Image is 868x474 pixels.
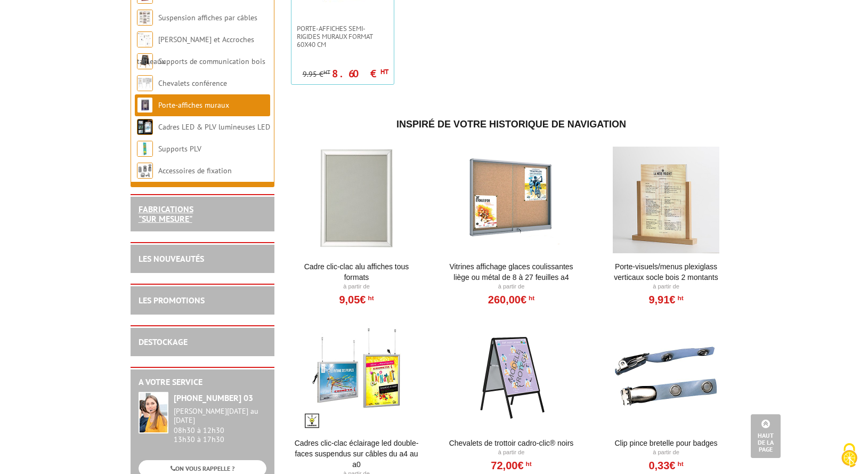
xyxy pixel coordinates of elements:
button: Cookies (fenêtre modale) [831,438,868,474]
a: Cadre Clic-Clac Alu affiches tous formats [291,261,423,283]
img: Chevalets conférence [137,75,153,91]
a: Accessoires de fixation [158,166,232,175]
div: 08h30 à 12h30 13h30 à 17h30 [174,407,266,444]
a: 9,91€HT [648,296,683,303]
a: 0,33€HT [648,462,683,469]
sup: HT [526,294,534,302]
a: Clip Pince bretelle pour badges [601,438,732,448]
a: Chevalets de trottoir Cadro-Clic® Noirs [445,438,577,448]
a: LES NOUVEAUTÉS [139,253,204,264]
a: [PERSON_NAME] et Accroches tableaux [137,35,254,66]
sup: HT [675,460,683,468]
div: [PERSON_NAME][DATE] au [DATE] [174,407,266,425]
a: Cadres clic-clac éclairage LED double-faces suspendus sur câbles du A4 au A0 [291,438,423,470]
a: Vitrines affichage glaces coulissantes liège ou métal de 8 à 27 feuilles A4 [445,261,577,283]
a: Supports de communication bois [158,57,265,66]
a: FABRICATIONS"Sur Mesure" [139,204,193,224]
img: Accessoires de fixation [137,163,153,179]
span: Porte-affiches semi-rigides muraux format 60x40 cm [297,25,388,49]
img: Supports PLV [137,141,153,157]
a: Porte-affiches semi-rigides muraux format 60x40 cm [291,25,394,49]
p: À partir de [445,283,577,291]
img: Cimaises et Accroches tableaux [137,31,153,47]
sup: HT [675,294,683,302]
img: Cadres LED & PLV lumineuses LED [137,119,153,135]
a: Haut de la page [751,414,781,458]
a: Cadres LED & PLV lumineuses LED [158,122,270,132]
img: Cookies (fenêtre modale) [836,442,863,469]
img: widget-service.jpg [139,392,168,433]
a: Porte-affiches muraux [158,100,229,110]
p: À partir de [445,448,577,457]
p: À partir de [601,448,732,457]
p: À partir de [291,283,423,291]
a: DESTOCKAGE [139,336,188,347]
a: Suspension affiches par câbles [158,13,257,22]
img: Suspension affiches par câbles [137,10,153,26]
p: 9.95 € [303,70,330,78]
a: Supports PLV [158,144,201,154]
h2: A votre service [139,377,266,387]
sup: HT [524,460,532,468]
p: 8.60 € [332,70,388,77]
strong: [PHONE_NUMBER] 03 [174,392,253,403]
span: Inspiré de votre historique de navigation [396,119,626,130]
img: Porte-affiches muraux [137,97,153,113]
a: Porte-Visuels/Menus Plexiglass Verticaux Socle Bois 2 Montants [601,261,732,283]
a: 72,00€HT [491,462,531,469]
sup: HT [323,68,330,76]
a: Chevalets conférence [158,78,227,88]
p: À partir de [601,283,732,291]
a: 260,00€HT [488,296,534,303]
sup: HT [380,67,388,76]
sup: HT [366,294,374,302]
a: LES PROMOTIONS [139,295,205,306]
a: 9,05€HT [339,296,374,303]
